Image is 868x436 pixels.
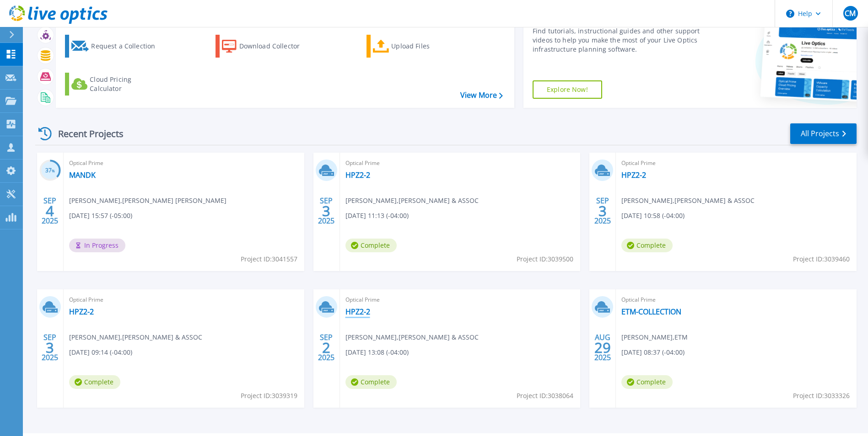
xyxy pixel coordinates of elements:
[241,391,297,401] span: Project ID: 3039319
[367,35,469,58] a: Upload Files
[241,254,297,264] span: Project ID: 3041557
[345,375,397,389] span: Complete
[35,122,136,145] div: Recent Projects
[621,295,851,305] span: Optical Prime
[46,207,54,215] span: 4
[621,347,685,357] span: [DATE] 08:37 (-04:00)
[65,35,167,58] a: Request a Collection
[533,27,702,54] div: Find tutorials, instructional guides and other support videos to help you make the most of your L...
[391,37,464,55] div: Upload Files
[91,37,164,55] div: Request a Collection
[345,332,479,342] span: [PERSON_NAME] , [PERSON_NAME] & ASSOC
[621,196,755,206] span: [PERSON_NAME] , [PERSON_NAME] & ASSOC
[239,37,313,55] div: Download Collector
[460,91,503,100] a: View More
[46,344,54,351] span: 3
[69,332,202,342] span: [PERSON_NAME] , [PERSON_NAME] & ASSOC
[621,332,688,342] span: [PERSON_NAME] , ETM
[69,375,120,389] span: Complete
[594,331,611,364] div: AUG 2025
[69,347,132,357] span: [DATE] 09:14 (-04:00)
[69,211,132,221] span: [DATE] 15:57 (-05:00)
[621,307,681,316] a: ETM-COLLECTION
[41,331,59,364] div: SEP 2025
[69,170,96,180] a: MANDK
[517,391,573,401] span: Project ID: 3038064
[69,196,226,206] span: [PERSON_NAME] , [PERSON_NAME] [PERSON_NAME]
[793,254,850,264] span: Project ID: 3039460
[533,80,602,99] a: Explore Now!
[594,194,611,228] div: SEP 2025
[318,331,335,364] div: SEP 2025
[69,239,125,252] span: In Progress
[594,344,611,351] span: 29
[621,170,646,180] a: HPZ2-2
[345,239,397,252] span: Complete
[793,391,850,401] span: Project ID: 3033326
[345,196,479,206] span: [PERSON_NAME] , [PERSON_NAME] & ASSOC
[621,375,673,389] span: Complete
[598,207,607,215] span: 3
[322,207,330,215] span: 3
[790,123,857,144] a: All Projects
[216,35,318,58] a: Download Collector
[845,10,856,17] span: CM
[322,344,330,351] span: 2
[345,307,370,316] a: HPZ2-2
[65,73,167,96] a: Cloud Pricing Calculator
[41,194,59,228] div: SEP 2025
[517,254,573,264] span: Project ID: 3039500
[69,307,94,316] a: HPZ2-2
[39,165,61,176] h3: 37
[90,75,163,93] div: Cloud Pricing Calculator
[345,295,575,305] span: Optical Prime
[621,239,673,252] span: Complete
[345,347,409,357] span: [DATE] 13:08 (-04:00)
[69,295,299,305] span: Optical Prime
[69,158,299,168] span: Optical Prime
[345,158,575,168] span: Optical Prime
[345,211,409,221] span: [DATE] 11:13 (-04:00)
[621,211,685,221] span: [DATE] 10:58 (-04:00)
[621,158,851,168] span: Optical Prime
[345,170,370,180] a: HPZ2-2
[318,194,335,228] div: SEP 2025
[52,168,55,173] span: %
